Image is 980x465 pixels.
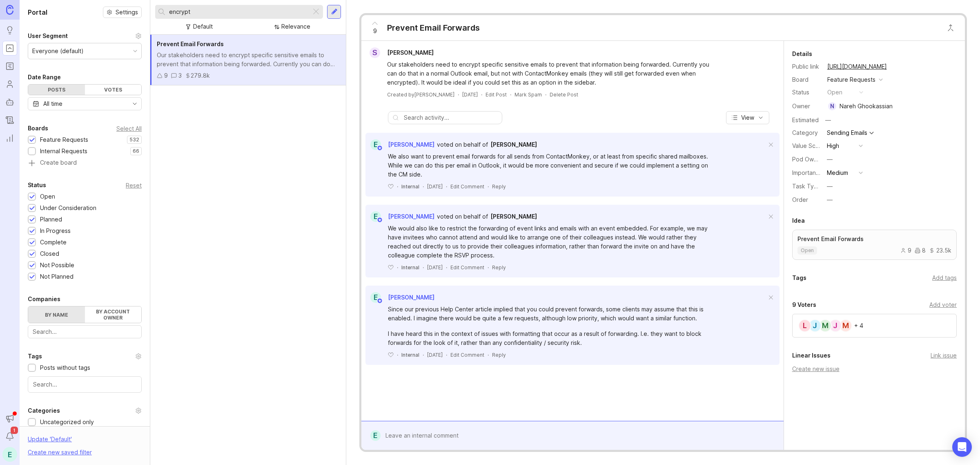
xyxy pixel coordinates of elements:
[28,351,42,361] div: Tags
[126,183,142,188] div: Reset
[854,323,863,329] div: + 4
[32,47,84,56] div: Everyone (default)
[281,22,310,31] div: Relevance
[827,130,867,136] div: Sending Emails
[28,85,85,95] div: Posts
[28,123,48,133] div: Boards
[797,235,951,243] p: Prevent Email Forwards
[387,60,714,87] div: Our stakeholders need to encrypt specific sensitive emails to prevent that information being forw...
[40,272,73,281] div: Not Planned
[28,180,46,190] div: Status
[2,23,17,38] a: Ideas
[931,351,957,360] div: Link issue
[827,168,848,177] div: Medium
[827,88,842,97] div: open
[492,351,506,358] div: Reply
[43,99,62,108] div: All time
[377,298,383,304] img: member badge
[365,47,440,58] a: S[PERSON_NAME]
[397,183,398,190] div: ·
[819,319,832,332] div: M
[839,319,852,332] div: M
[388,213,434,220] span: [PERSON_NAME]
[2,429,17,444] button: Notifications
[488,183,489,190] div: ·
[488,264,489,271] div: ·
[792,88,821,97] div: Status
[492,264,506,271] div: Reply
[437,140,488,149] div: voted on behalf of
[423,183,424,190] div: ·
[827,75,875,84] div: Feature Requests
[2,411,17,426] button: Announcements
[377,217,383,223] img: member badge
[388,305,715,323] div: Since our previous Help Center article implied that you could prevent forwards, some clients may ...
[388,141,434,148] span: [PERSON_NAME]
[792,102,821,111] div: Owner
[2,95,17,110] a: Autopilot
[792,169,823,176] label: Importance
[490,141,537,148] span: [PERSON_NAME]
[823,115,833,125] div: —
[28,448,92,457] div: Create new saved filter
[2,41,17,56] a: Portal
[827,155,833,164] div: —
[915,248,926,253] div: 8
[128,101,141,107] svg: toggle icon
[792,216,805,226] div: Idea
[423,351,424,358] div: ·
[488,351,489,358] div: ·
[365,292,434,303] a: E[PERSON_NAME]
[792,117,819,123] div: Estimated
[427,352,443,358] time: [DATE]
[2,113,17,127] a: Changelog
[486,91,507,98] div: Edit Post
[28,160,142,167] a: Create board
[808,319,822,332] div: J
[792,183,821,190] label: Task Type
[798,319,811,332] div: L
[423,264,424,271] div: ·
[388,224,715,260] div: We would also like to restrict the forwarding of event links and emails with an event embedded. F...
[387,49,434,56] span: [PERSON_NAME]
[157,40,224,47] span: Prevent Email Forwards
[28,406,60,416] div: Categories
[2,447,17,462] button: E
[85,306,142,323] label: By account owner
[401,264,419,271] div: Internal
[157,51,339,69] div: Our stakeholders need to encrypt specific sensitive emails to prevent that information being forw...
[103,7,142,18] button: Settings
[397,351,398,358] div: ·
[28,31,68,41] div: User Segment
[792,75,821,84] div: Board
[840,102,893,111] div: Nareh Ghookassian
[164,71,168,80] div: 9
[40,226,71,235] div: In Progress
[388,329,715,347] div: I have heard this in the context of issues with formatting that occur as a result of forwarding. ...
[2,77,17,92] a: Users
[2,131,17,145] a: Reporting
[397,264,398,271] div: ·
[116,8,138,16] span: Settings
[792,351,831,360] div: Linear Issues
[942,20,959,36] button: Close button
[365,139,434,150] a: E[PERSON_NAME]
[11,427,18,434] span: 1
[2,59,17,74] a: Roadmaps
[446,183,447,190] div: ·
[545,91,546,98] div: ·
[462,91,478,98] a: [DATE]
[404,113,498,122] input: Search activity...
[370,292,381,303] div: E
[150,35,346,85] a: Prevent Email ForwardsOur stakeholders need to encrypt specific sensitive emails to prevent that ...
[370,430,381,441] div: E
[178,71,182,80] div: 3
[40,363,90,372] div: Posts without tags
[28,306,85,323] label: By name
[792,49,812,59] div: Details
[387,91,454,98] div: Created by [PERSON_NAME]
[387,22,480,34] div: Prevent Email Forwards
[801,247,814,254] p: open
